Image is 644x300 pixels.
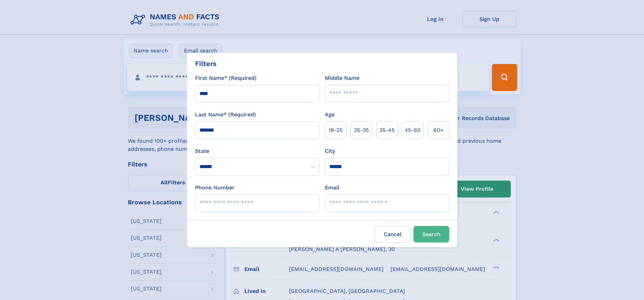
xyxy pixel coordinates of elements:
[375,226,411,243] label: Cancel
[433,126,444,134] span: 60+
[195,111,256,119] label: Last Name* (Required)
[379,126,395,134] span: 35‑45
[329,126,342,134] span: 18‑25
[195,74,257,82] label: First Name* (Required)
[325,184,339,192] label: Email
[195,184,235,192] label: Phone Number
[195,59,217,69] div: Filters
[354,126,369,134] span: 25‑35
[325,111,335,119] label: Age
[325,74,359,82] label: Middle Name
[195,147,319,155] label: State
[413,226,449,243] button: Search
[325,147,335,155] label: City
[405,126,421,134] span: 45‑60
